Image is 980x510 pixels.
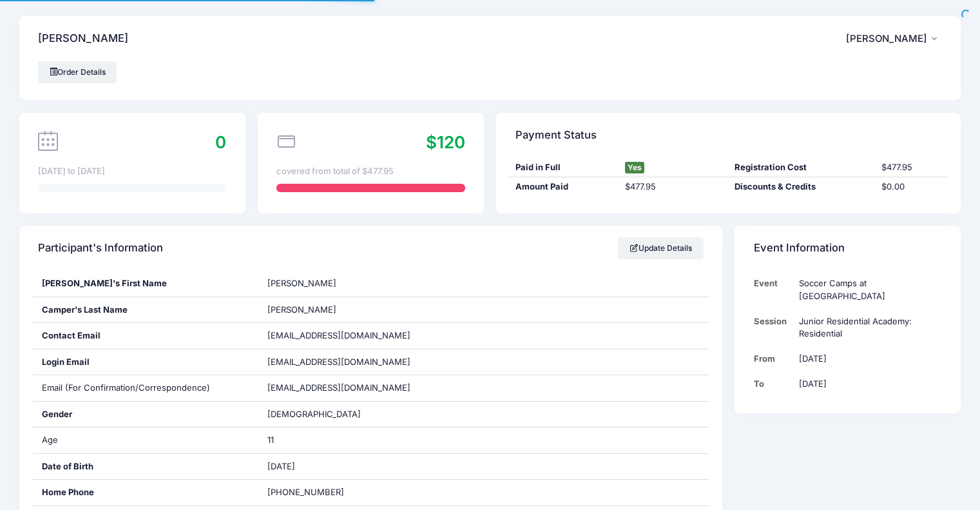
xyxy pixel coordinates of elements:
td: [DATE] [793,346,941,371]
span: [PERSON_NAME] [267,304,336,315]
span: [PERSON_NAME] [267,278,336,288]
div: Gender [32,402,258,427]
span: [DATE] [267,461,295,471]
td: Junior Residential Academy: Residential [793,309,941,347]
span: 0 [215,132,226,152]
span: [PERSON_NAME] [846,33,927,44]
td: Event [754,271,793,309]
div: Amount Paid [509,181,619,193]
td: Soccer Camps at [GEOGRAPHIC_DATA] [793,271,941,309]
span: $120 [426,132,465,152]
div: Camper's Last Name [32,297,258,323]
td: From [754,346,793,371]
a: Update Details [618,237,704,259]
a: Order Details [38,61,117,83]
td: Session [754,309,793,347]
h4: Payment Status [515,117,597,153]
span: Yes [625,162,644,173]
span: [EMAIL_ADDRESS][DOMAIN_NAME] [267,330,410,340]
div: Discounts & Credits [729,181,875,193]
div: Login Email [32,349,258,375]
div: Email (For Confirmation/Correspondence) [32,375,258,401]
h4: Participant's Information [38,230,163,267]
h4: [PERSON_NAME] [38,21,128,57]
span: 11 [267,435,274,445]
div: Registration Cost [729,161,875,174]
div: Date of Birth [32,454,258,480]
div: Age [32,427,258,453]
span: [EMAIL_ADDRESS][DOMAIN_NAME] [267,356,428,369]
div: [PERSON_NAME]'s First Name [32,271,258,297]
div: Contact Email [32,323,258,349]
div: $477.95 [875,161,948,174]
button: [PERSON_NAME] [846,24,942,54]
div: $477.95 [619,181,728,193]
td: To [754,371,793,397]
div: [DATE] to [DATE] [38,165,226,178]
div: $0.00 [875,181,948,193]
div: Paid in Full [509,161,619,174]
div: covered from total of $477.95 [276,165,465,178]
h4: Event Information [754,230,845,267]
span: [PHONE_NUMBER] [267,487,344,497]
div: Home Phone [32,480,258,505]
span: [DEMOGRAPHIC_DATA] [267,409,361,419]
td: [DATE] [793,371,941,397]
span: [EMAIL_ADDRESS][DOMAIN_NAME] [267,382,410,393]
